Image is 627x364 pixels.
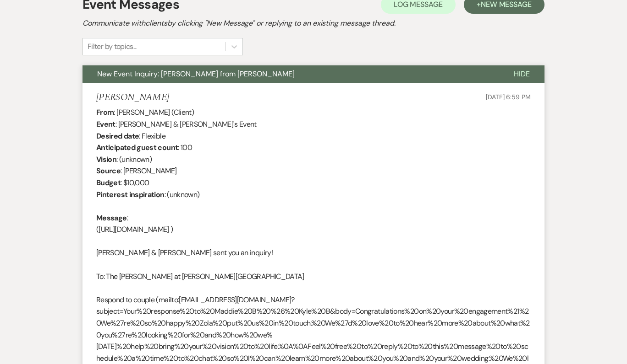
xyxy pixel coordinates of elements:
button: Hide [499,65,544,83]
b: Budget [96,178,121,187]
b: Pinterest inspiration [96,190,165,199]
b: Message [96,213,127,223]
button: New Event Inquiry: [PERSON_NAME] from [PERSON_NAME] [82,65,499,83]
b: Vision [96,155,116,164]
b: Source [96,166,121,176]
b: From [96,107,114,117]
span: [DATE] 6:59 PM [486,93,531,101]
span: Hide [514,69,530,79]
h2: Communicate with clients by clicking "New Message" or replying to an existing message thread. [82,18,544,29]
b: Event [96,119,115,129]
div: Filter by topics... [88,41,137,52]
span: New Event Inquiry: [PERSON_NAME] from [PERSON_NAME] [97,69,295,79]
b: Desired date [96,131,139,141]
h5: [PERSON_NAME] [96,92,169,103]
b: Anticipated guest count [96,143,178,152]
